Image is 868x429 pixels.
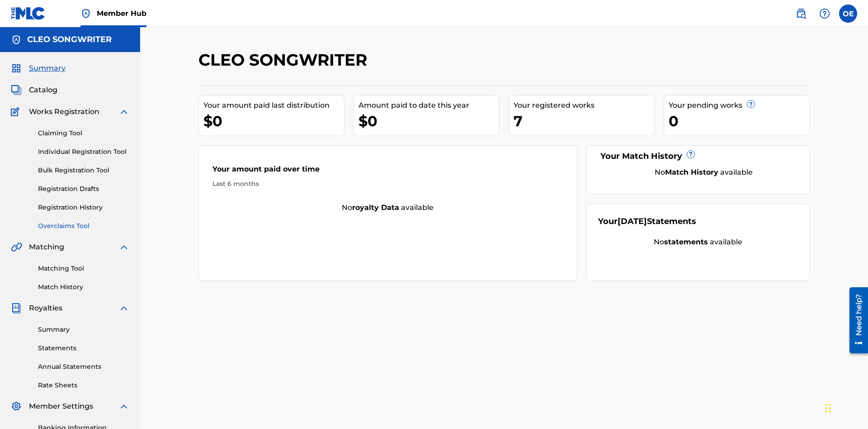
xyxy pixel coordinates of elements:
img: Accounts [11,34,22,45]
a: Overclaims Tool [38,221,129,231]
div: No available [609,167,798,178]
a: Claiming Tool [38,129,129,138]
img: search [796,8,807,19]
div: Your amount paid last distribution [203,100,344,111]
a: Rate Sheets [38,381,129,390]
a: Registration Drafts [38,184,129,194]
a: Summary [38,325,129,334]
div: $0 [203,111,344,131]
span: ? [687,151,694,158]
div: Your Statements [598,215,696,228]
h2: CLEO SONGWRITER [198,50,372,70]
span: Works Registration [29,106,99,117]
div: No available [598,237,798,248]
span: [DATE] [618,216,647,226]
span: Member Hub [97,8,146,19]
img: expand [118,401,129,412]
img: Top Rightsholder [80,8,91,19]
div: Last 6 months [212,179,563,189]
div: No available [199,202,577,213]
img: Works Registration [11,106,23,117]
strong: royalty data [352,203,399,212]
strong: Match History [665,168,718,176]
img: help [819,8,830,19]
span: ? [747,100,755,108]
h5: CLEO SONGWRITER [27,34,112,45]
div: Your registered works [514,100,654,111]
a: Annual Statements [38,362,129,372]
a: Public Search [792,5,810,23]
a: Statements [38,343,129,353]
a: CatalogCatalog [11,85,57,95]
img: expand [118,303,129,314]
a: Individual Registration Tool [38,147,129,157]
a: Matching Tool [38,264,129,273]
img: MLC Logo [11,7,46,20]
div: $0 [359,111,499,131]
span: Summary [29,63,66,74]
div: User Menu [839,5,857,23]
span: Catalog [29,85,57,95]
img: Catalog [11,85,22,95]
span: Member Settings [29,401,93,412]
span: Royalties [29,303,62,314]
img: Member Settings [11,401,22,412]
img: Summary [11,63,22,74]
div: 7 [514,111,654,131]
img: expand [118,106,129,117]
img: expand [118,242,129,253]
div: Your pending works [669,100,809,111]
span: Matching [29,242,64,253]
div: Drag [826,395,831,422]
div: 0 [669,111,809,131]
div: Your Match History [598,150,798,162]
div: Your amount paid over time [212,164,563,179]
a: Bulk Registration Tool [38,166,129,175]
a: Registration History [38,203,129,212]
a: SummarySummary [11,63,66,74]
img: Royalties [11,303,22,314]
img: Matching [11,242,22,253]
strong: statements [664,238,708,246]
iframe: Chat Widget [823,386,868,429]
div: Help [816,5,834,23]
a: Match History [38,282,129,292]
iframe: Resource Center [843,284,868,358]
div: Amount paid to date this year [359,100,499,111]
